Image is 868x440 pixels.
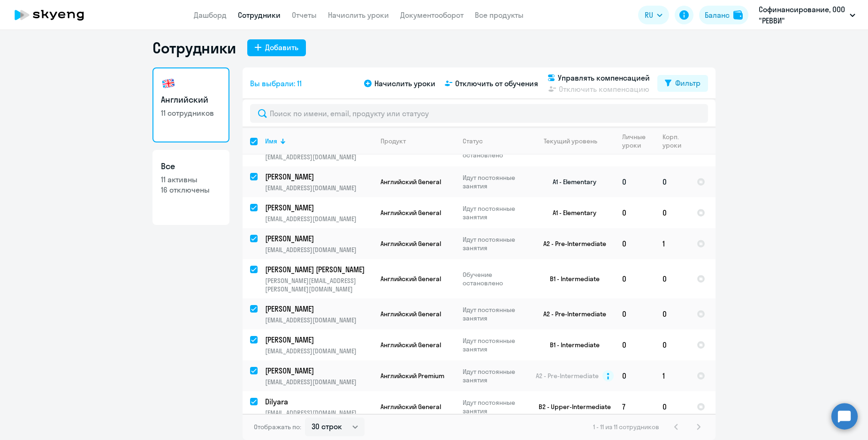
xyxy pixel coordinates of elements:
p: [EMAIL_ADDRESS][DOMAIN_NAME] [265,246,373,254]
p: Идут постоянные занятия [463,367,527,384]
a: [PERSON_NAME] [265,365,373,376]
span: Английский General [381,275,441,283]
button: Фильтр [657,75,708,92]
a: Документооборот [400,10,464,20]
p: 11 активны [161,174,221,185]
span: Английский General [381,209,441,217]
td: B2 - Upper-Intermediate [527,391,615,422]
span: Управлять компенсацией [558,72,650,83]
p: [EMAIL_ADDRESS][DOMAIN_NAME] [265,215,373,223]
h3: Все [161,160,221,172]
p: [EMAIL_ADDRESS][DOMAIN_NAME] [265,316,373,324]
h3: Английский [161,94,221,106]
p: Идут постоянные занятия [463,173,527,190]
td: 0 [655,298,689,329]
td: 0 [655,391,689,422]
td: 7 [615,391,655,422]
p: Идут постоянные занятия [463,398,527,415]
td: 1 [655,228,689,259]
div: Текущий уровень [544,137,597,145]
p: [PERSON_NAME] [265,365,371,376]
h1: Сотрудники [152,38,236,57]
p: [EMAIL_ADDRESS][DOMAIN_NAME] [265,184,373,192]
td: 0 [615,360,655,391]
a: Все11 активны16 отключены [152,150,229,225]
span: Отключить от обучения [455,78,538,89]
td: 1 [655,360,689,391]
a: [PERSON_NAME] [265,233,373,244]
div: Имя [265,137,277,145]
td: B1 - Intermediate [527,329,615,360]
p: Dilyara [265,396,371,407]
span: RU [645,9,653,21]
td: A2 - Pre-Intermediate [527,298,615,329]
a: [PERSON_NAME] [265,202,373,213]
span: Английский General [381,239,441,248]
span: Английский General [381,341,441,349]
img: balance [733,10,743,20]
td: 0 [655,166,689,197]
p: [EMAIL_ADDRESS][DOMAIN_NAME] [265,347,373,355]
div: Личные уроки [622,133,655,149]
button: Софинансирование, ООО "РЕВВИ" [754,4,860,26]
p: [PERSON_NAME] [PERSON_NAME] [265,264,371,275]
a: Dilyara [265,396,373,407]
div: Фильтр [675,77,700,89]
p: [PERSON_NAME] [265,335,371,345]
p: [EMAIL_ADDRESS][DOMAIN_NAME] [265,153,373,161]
div: Корп. уроки [662,133,689,149]
div: Статус [463,137,483,145]
div: Продукт [381,137,406,145]
p: Идут постоянные занятия [463,204,527,221]
div: Статус [463,137,527,145]
p: [PERSON_NAME] [265,233,371,244]
a: Дашборд [194,10,227,20]
div: Корп. уроки [662,133,681,149]
div: Баланс [705,9,730,21]
td: 0 [615,298,655,329]
td: B1 - Intermediate [527,259,615,298]
button: Балансbalance [699,6,748,24]
p: [EMAIL_ADDRESS][DOMAIN_NAME] [265,378,373,386]
span: Английский General [381,178,441,186]
button: Добавить [247,39,306,56]
div: Текущий уровень [535,137,614,145]
p: Идут постоянные занятия [463,306,527,322]
td: 0 [615,329,655,360]
a: Сотрудники [238,10,281,20]
span: Английский General [381,403,441,411]
p: Обучение остановлено [463,270,527,287]
td: 0 [615,228,655,259]
span: 1 - 11 из 11 сотрудников [593,423,659,431]
span: Английский General [381,310,441,318]
p: 11 сотрудников [161,108,221,118]
td: 0 [655,259,689,298]
div: Имя [265,137,373,145]
a: [PERSON_NAME] [265,172,373,182]
p: Идут постоянные занятия [463,235,527,252]
div: Продукт [381,137,455,145]
p: Идут постоянные занятия [463,336,527,353]
a: Начислить уроки [328,10,389,20]
a: [PERSON_NAME] [265,304,373,314]
td: A1 - Elementary [527,166,615,197]
div: Личные уроки [622,133,646,149]
input: Поиск по имени, email, продукту или статусу [250,104,708,123]
div: Добавить [265,42,298,53]
a: Английский11 сотрудников [152,67,229,142]
span: Вы выбрали: 11 [250,78,302,89]
p: [PERSON_NAME][EMAIL_ADDRESS][PERSON_NAME][DOMAIN_NAME] [265,276,373,293]
span: Начислить уроки [374,78,435,89]
td: 0 [615,259,655,298]
span: Английский Premium [381,372,444,380]
p: [EMAIL_ADDRESS][DOMAIN_NAME] [265,409,373,417]
td: 0 [655,329,689,360]
p: Софинансирование, ООО "РЕВВИ" [759,4,846,26]
td: A2 - Pre-Intermediate [527,228,615,259]
a: Все продукты [475,10,524,20]
p: 16 отключены [161,185,221,195]
img: english [161,76,176,91]
td: 0 [615,166,655,197]
td: A1 - Elementary [527,197,615,228]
